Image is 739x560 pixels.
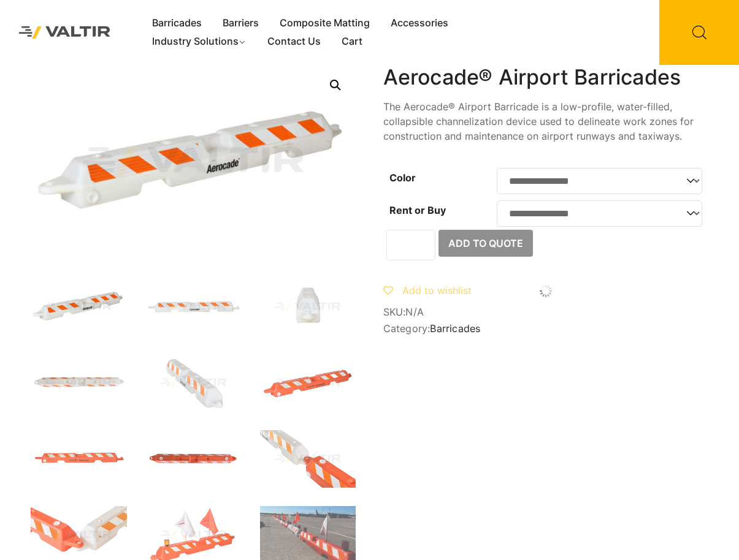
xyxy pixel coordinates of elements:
img: Aerocade_Org_Front.jpg [31,430,127,488]
img: Aerocade_Nat_3Q-1.jpg [31,278,127,336]
a: 🔍 [324,74,347,96]
img: Aerocade_Org_x1.jpg [260,430,356,488]
input: Product quantity [386,230,435,260]
h1: Aerocade® Airport Barricades [383,65,708,90]
img: Aerocade_Org_3Q.jpg [260,354,356,412]
a: Composite Matting [269,14,380,32]
span: Category: [383,323,708,335]
a: Barriers [212,14,269,32]
a: Industry Solutions [142,32,258,51]
button: Add to Quote [438,230,533,257]
img: Aerocade_Nat_Top.jpg [31,354,127,412]
img: Aerocade_Nat_Front-1.jpg [145,278,242,336]
img: Aerocade_Nat_Side.jpg [260,278,356,336]
span: SKU: [383,306,708,318]
a: Accessories [380,14,459,32]
a: Barricades [430,322,480,335]
span: N/A [405,306,424,318]
label: Color [389,172,416,184]
a: Cart [331,32,373,51]
a: Barricades [142,14,212,32]
label: Rent or Buy [389,204,446,216]
a: Contact Us [257,32,331,51]
p: The Aerocade® Airport Barricade is a low-profile, water-filled, collapsible channelization device... [383,99,708,143]
img: Aerocade_Nat_x1-1.jpg [145,354,242,412]
img: Valtir Rentals [9,17,120,48]
img: Aerocade_Org_Top.jpg [145,430,242,488]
